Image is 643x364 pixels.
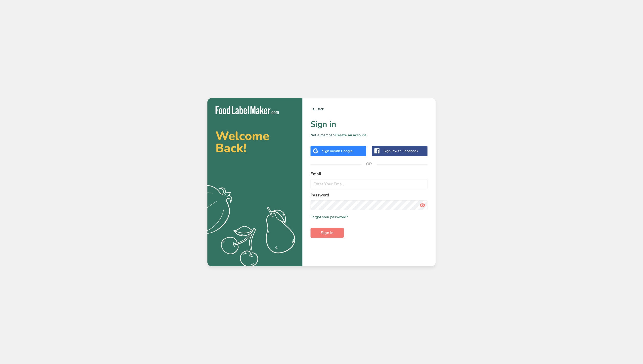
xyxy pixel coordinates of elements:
label: Password [311,192,427,198]
span: with Facebook [394,149,418,153]
h1: Sign in [311,118,427,130]
div: Sign in [322,148,353,154]
h2: Welcome Back! [216,130,294,154]
input: Enter Your Email [311,179,427,189]
img: Food Label Maker [216,106,279,115]
p: Not a member? [311,132,427,138]
div: Sign in [384,148,418,154]
span: with Google [333,149,353,153]
label: Email [311,171,427,177]
a: Back [311,106,427,112]
a: Create an account [335,133,366,138]
button: Sign in [311,228,344,238]
span: Sign in [321,230,334,236]
span: OR [362,156,377,172]
a: Forgot your password? [311,214,348,220]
